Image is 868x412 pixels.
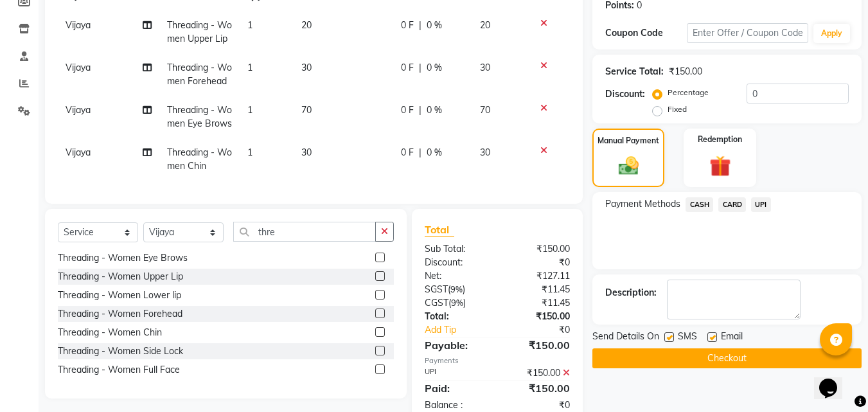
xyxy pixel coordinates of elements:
div: Net: [415,269,497,283]
label: Percentage [668,87,709,98]
span: 1 [247,104,252,116]
span: 20 [480,19,490,31]
span: UPI [751,197,771,212]
div: Coupon Code [605,26,686,40]
div: Service Total: [605,65,664,78]
label: Fixed [668,103,687,115]
div: ₹150.00 [497,366,580,380]
span: | [419,19,421,32]
span: 20 [301,19,312,31]
div: ₹150.00 [497,337,580,353]
div: Threading - Women Chin [58,326,162,339]
span: 0 % [427,19,442,32]
div: Payable: [415,337,497,353]
div: Threading - Women Upper Lip [58,270,183,283]
div: ₹11.45 [497,283,580,296]
div: UPI [415,366,497,380]
a: Add Tip [415,323,511,337]
button: Checkout [592,348,862,368]
div: ( ) [415,296,497,310]
span: 1 [247,147,252,158]
div: ₹150.00 [497,310,580,323]
span: | [419,103,421,117]
div: Threading - Women Forehead [58,307,182,321]
div: ( ) [415,283,497,296]
span: 0 % [427,103,442,117]
div: Threading - Women Lower lip [58,289,181,302]
span: 9% [451,298,463,308]
div: Threading - Women Full Face [58,363,180,377]
span: Threading - Women Upper Lip [167,19,232,44]
span: Email [721,330,743,346]
span: CARD [718,197,746,212]
span: CGST [425,297,448,309]
div: Paid: [415,381,497,396]
div: Discount: [605,87,645,101]
span: 0 % [427,146,442,159]
span: CASH [686,197,713,212]
div: Description: [605,286,657,300]
div: ₹150.00 [669,65,702,78]
div: Threading - Women Eye Brows [58,251,188,265]
span: Payment Methods [605,197,680,211]
div: Balance : [415,399,497,412]
iframe: chat widget [814,361,855,399]
button: Apply [813,24,850,43]
span: Total [425,223,454,237]
span: 30 [480,62,490,73]
span: | [419,146,421,159]
span: 70 [301,104,312,116]
div: Discount: [415,256,497,269]
div: Threading - Women Side Lock [58,345,183,358]
span: 9% [450,284,463,294]
div: ₹150.00 [497,381,580,396]
span: Vijaya [66,104,91,116]
span: Vijaya [66,19,91,31]
img: _gift.svg [703,153,738,179]
span: 0 F [401,146,414,159]
span: 0 F [401,19,414,32]
label: Redemption [698,134,742,145]
div: Sub Total: [415,242,497,256]
div: Total: [415,310,497,323]
div: ₹0 [497,256,580,269]
div: ₹11.45 [497,296,580,310]
span: 0 % [427,61,442,75]
div: ₹0 [511,323,580,337]
div: ₹127.11 [497,269,580,283]
span: 70 [480,104,490,116]
span: Vijaya [66,62,91,73]
span: 30 [301,147,312,158]
span: | [419,61,421,75]
div: Payments [425,355,570,366]
span: Vijaya [66,147,91,158]
div: ₹150.00 [497,242,580,256]
img: _cash.svg [612,154,645,177]
span: SMS [678,330,697,346]
span: 30 [301,62,312,73]
input: Enter Offer / Coupon Code [687,23,808,43]
span: 0 F [401,103,414,117]
span: Threading - Women Forehead [167,62,232,87]
div: ₹0 [497,399,580,412]
span: Threading - Women Eye Brows [167,104,232,129]
label: Manual Payment [598,135,659,147]
span: 1 [247,19,252,31]
span: 1 [247,62,252,73]
span: 30 [480,147,490,158]
span: SGST [425,283,448,295]
span: Send Details On [592,330,659,346]
span: Threading - Women Chin [167,147,232,172]
span: 0 F [401,61,414,75]
input: Search or Scan [233,222,376,242]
